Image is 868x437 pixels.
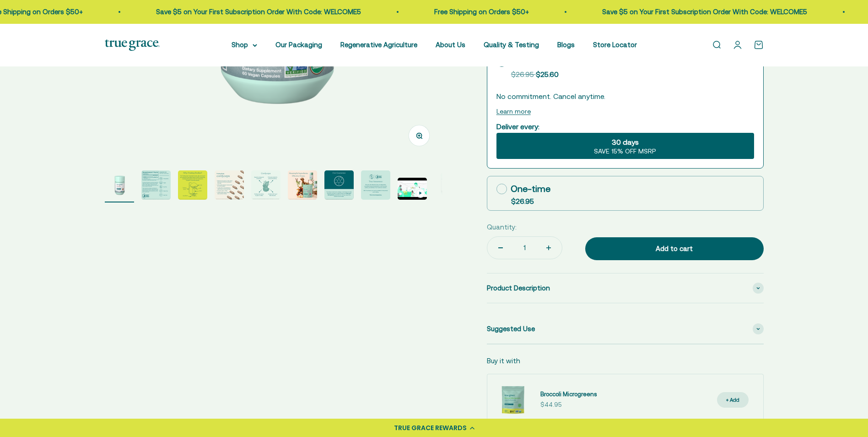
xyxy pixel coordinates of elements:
a: About Us [436,41,465,49]
button: Increase quantity [535,237,562,259]
summary: Product Description [487,273,764,303]
button: Go to item 10 [434,170,464,202]
p: Buy it with [487,355,520,366]
summary: Shop [232,39,257,50]
a: Our Packaging [275,41,322,49]
p: Save $5 on Your First Subscription Order With Code: WELCOME5 [540,6,745,17]
a: Quality & Testing [484,41,539,49]
span: Suggested Use [487,323,535,334]
button: Add to cart [585,237,764,260]
img: Meaningful Ingredients. Effective Doses. [288,170,317,200]
img: The "fruiting body" (typically the stem, gills, and cap of the mushroom) has higher levels of act... [178,170,207,200]
a: Blogs [557,41,575,49]
sale-price: $44.95 [540,400,561,410]
div: TRUE GRACE REWARDS [394,423,467,433]
button: Go to item 2 [141,170,171,202]
button: Go to item 7 [324,170,354,202]
img: Cordyceps Mushroom Supplement for Energy & Endurance Support* 1 g daily aids an active lifestyle ... [105,170,134,200]
a: Regenerative Agriculture [340,41,417,49]
a: Broccoli Microgreens [540,390,597,399]
summary: Suggested Use [487,314,764,344]
img: Broccoli Microgreens have been shown in studies to gently support the detoxification process — ak... [495,382,531,418]
button: Go to item 9 [398,178,427,202]
img: True Grace mushrooms undergo a multi-step hot water extraction process to create extracts with 25... [324,170,354,200]
span: Broccoli Microgreens [540,391,597,398]
button: Go to item 5 [251,170,280,202]
button: Go to item 6 [288,170,317,202]
button: + Add [717,392,749,408]
button: Go to item 1 [105,170,134,202]
img: We work with Alkemist Labs, an independent, accredited botanical testing lab, to test the purity,... [361,170,390,200]
button: Go to item 8 [361,170,390,202]
button: Go to item 3 [178,170,207,202]
a: Store Locator [593,41,637,49]
label: Quantity: [487,222,517,233]
p: Save $5 on Your First Subscription Order With Code: WELCOME5 [94,6,299,17]
button: Go to item 4 [215,170,244,202]
button: Decrease quantity [487,237,514,259]
img: Supports energy and endurance Third party tested for purity and potency Fruiting body extract, no... [251,170,280,200]
img: Cordyceps has been used for centuries in Traditional Chinese Medicine for its role in energy prod... [434,170,464,200]
div: + Add [726,396,739,404]
img: - Mushrooms are grown on their natural food source and hand-harvested at their peak - 250 mg beta... [215,170,244,200]
span: Product Description [487,283,550,294]
img: True Grave full-spectrum mushroom extracts are crafted with intention. We start with the fruiting... [141,170,171,200]
div: Add to cart [604,243,745,254]
a: Free Shipping on Orders $50+ [372,8,467,16]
